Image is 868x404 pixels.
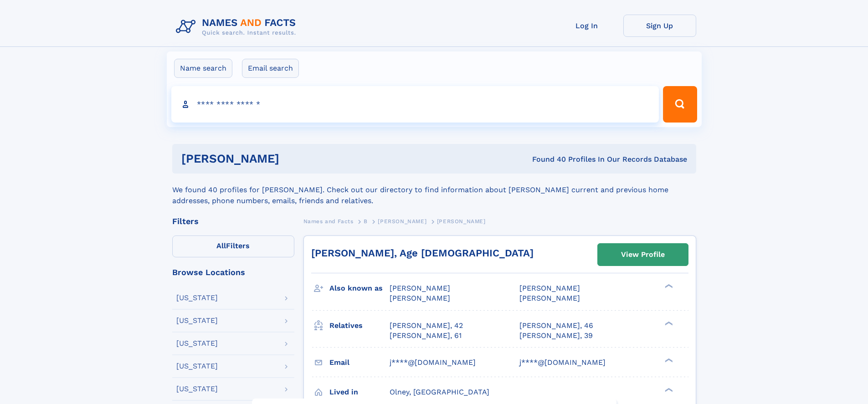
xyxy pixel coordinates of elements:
[519,331,593,341] a: [PERSON_NAME], 39
[181,153,406,164] h1: [PERSON_NAME]
[171,86,659,123] input: search input
[329,281,390,296] h3: Also known as
[390,321,463,331] a: [PERSON_NAME], 42
[663,387,673,393] div: ❯
[329,355,390,370] h3: Email
[176,385,218,393] div: [US_STATE]
[623,15,696,37] a: Sign Up
[364,215,368,227] a: B
[390,294,450,302] span: [PERSON_NAME]
[172,268,294,276] div: Browse Locations
[176,363,218,370] div: [US_STATE]
[172,15,303,39] img: Logo Names and Facts
[550,15,623,37] a: Log In
[519,321,593,331] a: [PERSON_NAME], 46
[663,283,673,289] div: ❯
[329,318,390,333] h3: Relatives
[174,59,232,78] label: Name search
[437,218,486,225] span: [PERSON_NAME]
[390,388,489,396] span: Olney, [GEOGRAPHIC_DATA]
[663,357,673,363] div: ❯
[329,384,390,400] h3: Lived in
[519,294,580,302] span: [PERSON_NAME]
[663,86,697,123] button: Search Button
[172,217,294,225] div: Filters
[406,154,687,164] div: Found 40 Profiles In Our Records Database
[176,317,218,324] div: [US_STATE]
[172,174,696,206] div: We found 40 profiles for [PERSON_NAME]. Check out our directory to find information about [PERSON...
[390,284,450,292] span: [PERSON_NAME]
[378,218,426,225] span: [PERSON_NAME]
[364,218,368,225] span: B
[621,244,665,265] div: View Profile
[176,294,218,302] div: [US_STATE]
[216,241,226,250] span: All
[172,235,294,257] label: Filters
[598,244,688,266] a: View Profile
[242,59,299,78] label: Email search
[519,284,580,292] span: [PERSON_NAME]
[176,340,218,347] div: [US_STATE]
[390,331,462,341] a: [PERSON_NAME], 61
[378,215,426,227] a: [PERSON_NAME]
[303,215,354,227] a: Names and Facts
[663,320,673,326] div: ❯
[311,247,534,259] a: [PERSON_NAME], Age [DEMOGRAPHIC_DATA]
